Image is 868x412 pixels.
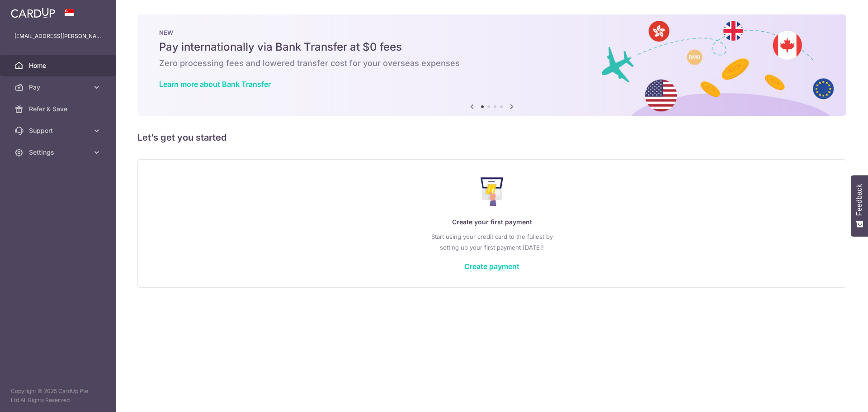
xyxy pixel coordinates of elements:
[137,130,846,145] h5: Let’s get you started
[855,184,863,216] span: Feedback
[159,80,271,89] a: Learn more about Bank Transfer
[156,231,828,253] p: Start using your credit card to the fullest by setting up your first payment [DATE]!
[29,83,89,92] span: Pay
[159,58,825,69] h6: Zero processing fees and lowered transfer cost for your overseas expenses
[137,14,846,116] img: Bank transfer banner
[29,104,89,114] span: Refer & Save
[464,262,519,271] a: Create payment
[20,6,39,14] span: Help
[159,29,825,36] p: NEW
[29,148,89,157] span: Settings
[11,7,55,18] img: CardUp
[481,177,504,206] img: Make Payment
[851,175,868,237] button: Feedback - Show survey
[14,32,101,41] p: [EMAIL_ADDRESS][PERSON_NAME][DOMAIN_NAME]
[159,40,825,54] h5: Pay internationally via Bank Transfer at $0 fees
[156,217,828,227] p: Create your first payment
[29,126,89,135] span: Support
[29,61,89,70] span: Home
